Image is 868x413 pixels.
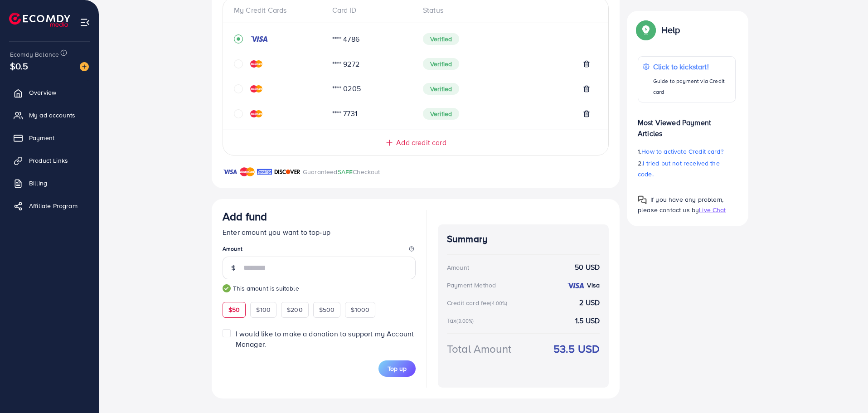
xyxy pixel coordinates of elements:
[29,133,54,142] span: Payment
[223,166,238,177] img: brand
[7,106,92,124] a: My ad accounts
[699,205,726,214] span: Live Chat
[447,281,496,290] div: Payment Method
[325,5,416,15] div: Card ID
[829,372,861,406] iframe: Chat
[250,110,262,117] img: credit
[7,174,92,192] a: Billing
[423,83,459,95] span: Verified
[223,227,416,238] p: Enter amount you want to top-up
[423,108,459,120] span: Verified
[29,179,47,188] span: Billing
[223,245,416,256] legend: Amount
[319,305,335,314] span: $500
[223,210,267,223] h3: Add fund
[575,262,600,272] strong: 50 USD
[80,17,90,28] img: menu
[653,61,731,72] p: Click to kickstart!
[388,364,407,373] span: Top up
[579,297,600,308] strong: 2 USD
[303,166,380,177] p: Guaranteed Checkout
[250,60,262,68] img: credit
[638,195,723,214] span: If you have any problem, please contact us by
[447,263,469,272] div: Amount
[553,341,600,357] strong: 53.5 USD
[256,305,271,314] span: $100
[338,167,353,176] span: SAFE
[587,281,600,290] strong: Visa
[456,317,474,325] small: (3.00%)
[490,300,507,307] small: (4.00%)
[7,129,92,147] a: Payment
[575,316,600,326] strong: 1.5 USD
[236,329,414,349] span: I would like to make a donation to support my Account Manager.
[29,156,68,165] span: Product Links
[29,88,56,97] span: Overview
[234,34,243,44] svg: record circle
[80,62,89,71] img: image
[396,137,446,148] span: Add credit card
[447,316,477,325] div: Tax
[29,111,75,120] span: My ad accounts
[641,147,723,156] span: How to activate Credit card?
[29,201,78,210] span: Affiliate Program
[447,341,511,357] div: Total Amount
[638,110,736,139] p: Most Viewed Payment Articles
[257,166,272,177] img: brand
[7,151,92,170] a: Product Links
[234,5,325,15] div: My Credit Cards
[250,85,262,92] img: credit
[661,24,680,35] p: Help
[638,22,654,38] img: Popup guide
[228,305,240,314] span: $50
[10,59,29,73] span: $0.5
[250,35,268,43] img: credit
[653,76,731,97] p: Guide to payment via Credit card
[638,159,720,179] span: I tried but not received the code.
[7,83,92,102] a: Overview
[423,33,459,45] span: Verified
[234,84,243,93] svg: circle
[9,13,70,27] img: logo
[378,360,416,377] button: Top up
[10,50,59,59] span: Ecomdy Balance
[638,195,647,204] img: Popup guide
[223,284,231,292] img: guide
[234,59,243,68] svg: circle
[447,233,600,245] h4: Summary
[240,166,255,177] img: brand
[7,197,92,215] a: Affiliate Program
[287,305,303,314] span: $200
[638,146,736,157] p: 1.
[567,282,585,289] img: credit
[234,109,243,118] svg: circle
[447,298,510,307] div: Credit card fee
[423,58,459,70] span: Verified
[223,284,416,293] small: This amount is suitable
[274,166,301,177] img: brand
[638,158,736,180] p: 2.
[351,305,369,314] span: $1000
[416,5,597,15] div: Status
